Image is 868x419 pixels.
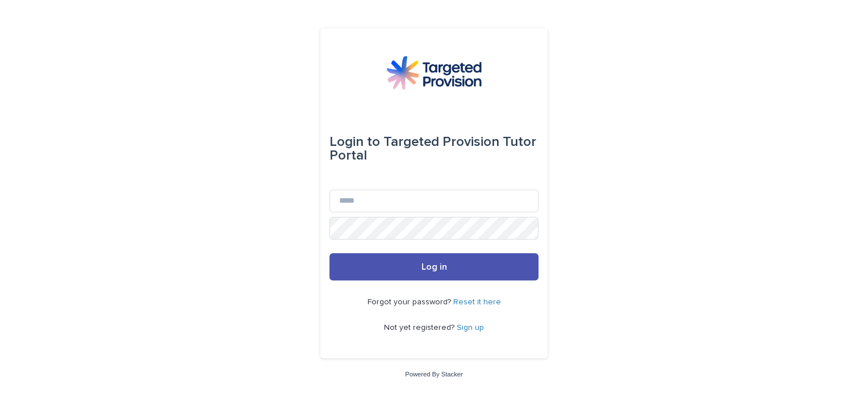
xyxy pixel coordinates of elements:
[453,298,501,306] a: Reset it here
[422,262,447,271] span: Log in
[329,126,539,171] div: Targeted Provision Tutor Portal
[405,371,462,378] a: Powered By Stacker
[329,253,539,280] button: Log in
[368,298,453,306] span: Forgot your password?
[384,324,457,332] span: Not yet registered?
[329,135,380,149] span: Login to
[386,56,482,90] img: M5nRWzHhSzIhMunXDL62
[457,324,484,332] a: Sign up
